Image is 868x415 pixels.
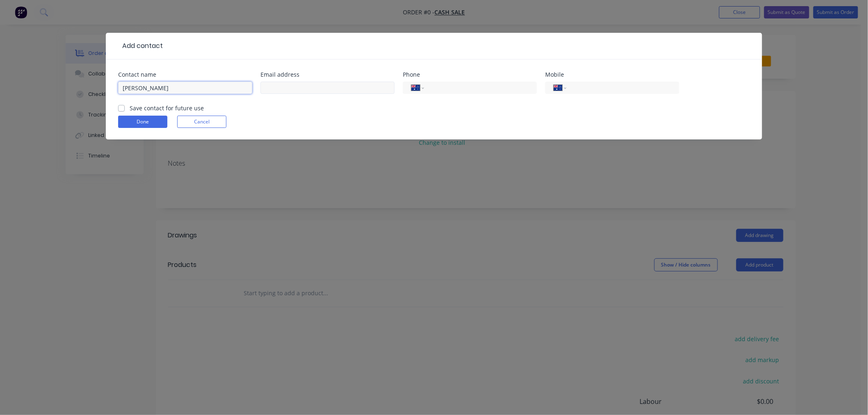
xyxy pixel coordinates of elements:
div: Phone [403,72,537,78]
div: Add contact [118,41,163,51]
div: Mobile [545,72,679,78]
button: Cancel [177,116,226,128]
div: Email address [260,72,395,78]
div: Contact name [118,72,252,78]
label: Save contact for future use [130,104,204,112]
button: Done [118,116,167,128]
